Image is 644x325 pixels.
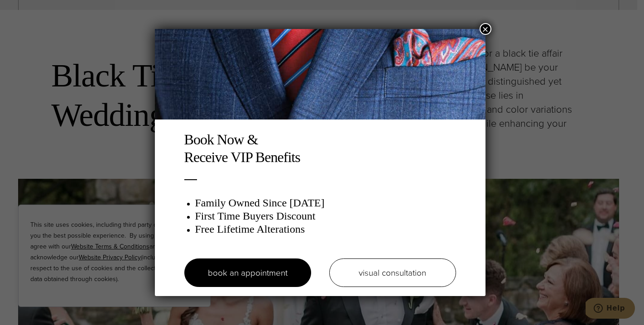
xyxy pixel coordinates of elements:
[195,196,456,210] h3: Family Owned Since [DATE]
[195,223,456,236] h3: Free Lifetime Alterations
[329,258,456,287] a: visual consultation
[21,6,39,14] span: Help
[195,210,456,223] h3: First Time Buyers Discount
[184,258,311,287] a: book an appointment
[184,131,456,166] h2: Book Now & Receive VIP Benefits
[480,23,491,35] button: Close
